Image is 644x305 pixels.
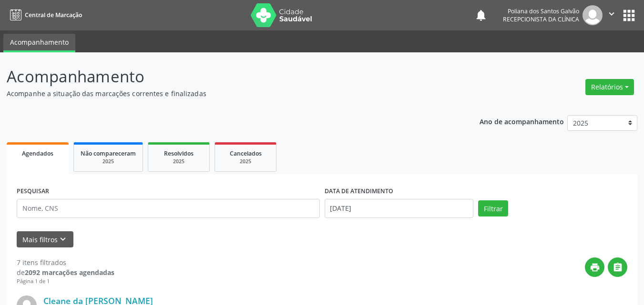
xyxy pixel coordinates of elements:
strong: 2092 marcações agendadas [25,268,114,277]
img: img [583,5,603,25]
div: Página 1 de 1 [17,277,114,285]
a: Acompanhamento [3,34,75,52]
button: Relatórios [585,79,634,95]
span: Resolvidos [164,149,194,157]
span: Recepcionista da clínica [503,15,579,23]
button: Filtrar [478,200,508,216]
button: print [585,257,604,277]
div: 2025 [222,158,269,165]
button:  [608,257,627,277]
a: Central de Marcação [7,7,82,23]
button: apps [621,7,637,24]
button: notifications [474,9,488,22]
p: Acompanhe a situação das marcações correntes e finalizadas [7,89,448,98]
button: Mais filtroskeyboard_arrow_down [17,231,73,248]
i: print [590,262,600,273]
label: DATA DE ATENDIMENTO [325,184,393,199]
i:  [606,9,617,19]
div: Poliana dos Santos Galvão [503,7,579,15]
span: Não compareceram [81,149,136,157]
input: Selecione um intervalo [325,199,474,218]
i: keyboard_arrow_down [58,234,68,245]
input: Nome, CNS [17,199,320,218]
div: de [17,267,114,277]
span: Central de Marcação [25,11,82,19]
i:  [613,262,623,273]
span: Cancelados [230,149,262,157]
div: 2025 [81,158,136,165]
span: Agendados [22,149,53,157]
p: Acompanhamento [7,65,448,89]
div: 7 itens filtrados [17,257,114,267]
button:  [603,5,621,25]
p: Ano de acompanhamento [480,115,564,127]
div: 2025 [155,158,203,165]
label: PESQUISAR [17,184,49,199]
